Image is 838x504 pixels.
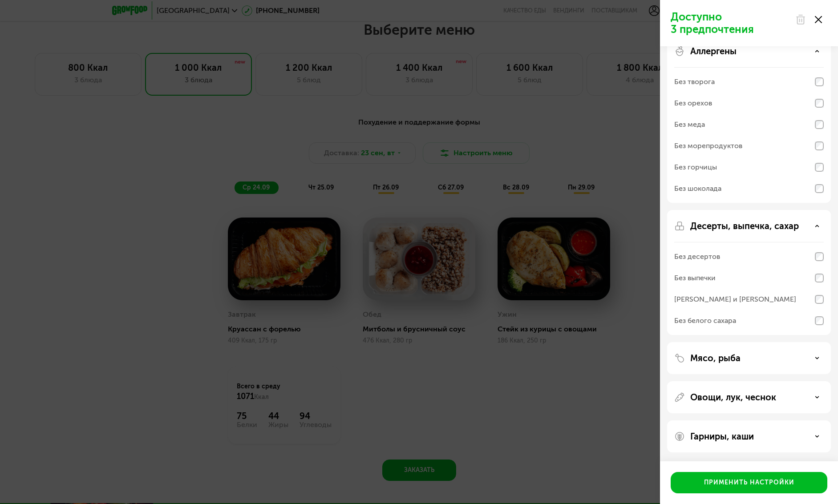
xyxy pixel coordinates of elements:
div: Без десертов [674,251,720,262]
p: Гарниры, каши [690,431,754,442]
div: Без выпечки [674,273,716,283]
p: Овощи, лук, чеснок [690,392,776,403]
p: Мясо, рыба [690,353,741,363]
div: Без меда [674,119,705,130]
div: Без орехов [674,98,712,109]
p: Доступно 3 предпочтения [671,11,790,36]
button: Применить настройки [671,472,827,493]
div: Без горчицы [674,162,717,173]
div: Без морепродуктов [674,141,742,151]
div: [PERSON_NAME] и [PERSON_NAME] [674,294,796,305]
div: Без белого сахара [674,315,736,326]
div: Без шоколада [674,183,721,194]
p: Десерты, выпечка, сахар [690,221,799,231]
p: Аллергены [690,46,737,56]
div: Без творога [674,77,715,87]
div: Применить настройки [704,478,794,487]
